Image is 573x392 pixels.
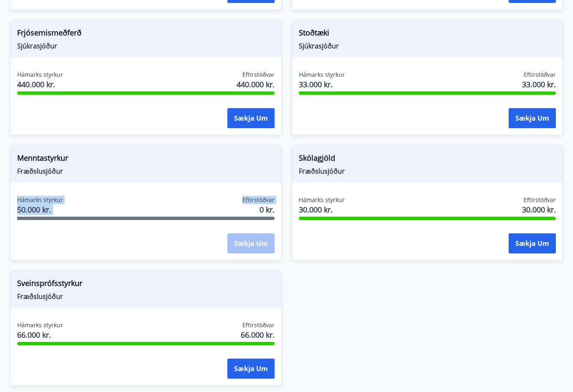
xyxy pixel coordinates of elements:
span: Eftirstöðvar [524,71,556,79]
span: 33.000 kr. [522,79,556,90]
span: 0 kr. [260,204,275,215]
span: Eftirstöðvar [524,196,556,204]
span: Frjósemismeðferð [17,27,275,41]
span: 30.000 kr. [522,204,556,215]
span: Fræðslusjóður [17,167,275,176]
span: 66.000 kr. [241,329,275,340]
span: Stoðtæki [299,27,556,41]
button: Sækja um [509,108,556,128]
span: Eftirstöðvar [242,321,275,329]
span: 50.000 kr. [17,204,63,215]
span: 33.000 kr. [299,79,345,90]
span: Sjúkrasjóður [17,41,275,51]
span: Eftirstöðvar [242,71,275,79]
span: 440.000 kr. [17,79,63,90]
span: Hámarks styrkur [299,196,345,204]
span: Hámarks styrkur [17,196,63,204]
button: Sækja um [227,108,275,128]
span: Sveinsprófsstyrkur [17,278,275,292]
span: Hámarks styrkur [17,71,63,79]
button: Sækja um [227,359,275,379]
span: 440.000 kr. [237,79,275,90]
span: Fræðslusjóður [299,167,556,176]
span: Sjúkrasjóður [299,41,556,51]
span: 30.000 kr. [299,204,345,215]
span: Menntastyrkur [17,152,275,167]
span: Fræðslusjóður [17,292,275,301]
button: Sækja um [509,233,556,253]
span: Eftirstöðvar [242,196,275,204]
span: 66.000 kr. [17,329,63,340]
span: Hámarks styrkur [299,71,345,79]
span: Hámarks styrkur [17,321,63,329]
span: Skólagjöld [299,152,556,167]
